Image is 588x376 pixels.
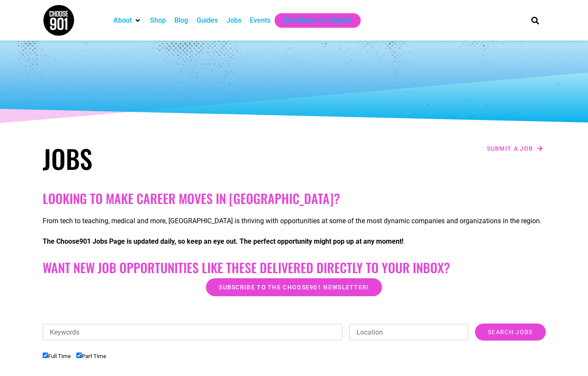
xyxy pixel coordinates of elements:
input: Location [349,324,468,340]
input: Search Jobs [475,324,545,341]
a: Submit a job [484,143,546,154]
h2: Looking to make career moves in [GEOGRAPHIC_DATA]? [43,191,546,206]
input: Keywords [43,324,343,340]
label: Part Time [76,353,106,359]
input: Part Time [76,353,82,358]
a: Events [250,15,270,26]
a: Guides [197,15,218,26]
h2: Want New Job Opportunities like these Delivered Directly to your Inbox? [43,260,546,275]
label: Full Time [43,353,71,359]
span: Submit a job [487,146,533,152]
div: Search [528,13,542,27]
div: About [109,13,146,28]
input: Full Time [43,353,48,358]
a: Blog [174,15,188,26]
a: Jobs [226,15,241,26]
strong: The Choose901 Jobs Page is updated daily, so keep an eye out. The perfect opportunity might pop u... [43,237,403,245]
span: Subscribe to the Choose901 newsletter! [219,284,369,290]
a: Subscribe to the Choose901 newsletter! [206,278,382,296]
nav: Main nav [109,13,517,28]
a: Shop [150,15,166,26]
p: From tech to teaching, medical and more, [GEOGRAPHIC_DATA] is thriving with opportunities at some... [43,216,546,226]
h1: Jobs [43,143,290,174]
a: Get Choose901 Emails [283,15,352,26]
a: About [113,15,132,26]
